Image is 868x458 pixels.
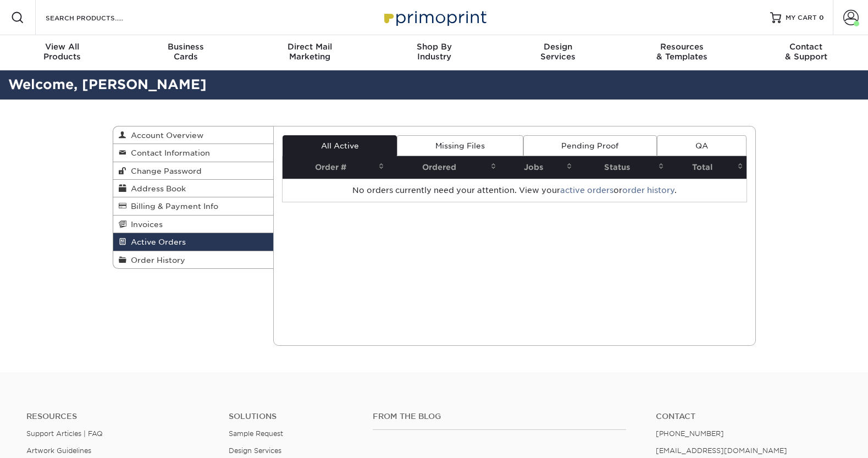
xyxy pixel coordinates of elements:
[229,429,283,438] a: Sample Request
[744,35,868,70] a: Contact& Support
[388,156,500,179] th: Ordered
[113,233,274,251] a: Active Orders
[576,156,667,179] th: Status
[523,135,657,156] a: Pending Proof
[667,156,746,179] th: Total
[113,144,274,162] a: Contact Information
[786,13,817,23] span: MY CART
[26,446,91,455] a: Artwork Guidelines
[819,14,824,21] span: 0
[248,42,372,62] div: Marketing
[229,412,357,421] h4: Solutions
[372,42,496,62] div: Industry
[229,446,281,455] a: Design Services
[496,42,620,52] span: Design
[113,126,274,144] a: Account Overview
[379,5,489,29] img: Primoprint
[373,412,626,421] h4: From the Blog
[397,135,523,156] a: Missing Files
[372,42,496,52] span: Shop By
[744,42,868,62] div: & Support
[372,35,496,70] a: Shop ByIndustry
[126,167,202,175] span: Change Password
[283,135,397,156] a: All Active
[500,156,576,179] th: Jobs
[113,216,274,233] a: Invoices
[126,148,210,157] span: Contact Information
[657,135,746,156] a: QA
[496,42,620,62] div: Services
[560,186,613,195] a: active orders
[124,35,248,70] a: BusinessCards
[126,256,185,264] span: Order History
[45,11,152,24] input: SEARCH PRODUCTS.....
[283,179,747,202] td: No orders currently need your attention. View your or .
[744,42,868,52] span: Contact
[248,42,372,52] span: Direct Mail
[126,220,163,229] span: Invoices
[283,156,388,179] th: Order #
[496,35,620,70] a: DesignServices
[656,446,787,455] a: [EMAIL_ADDRESS][DOMAIN_NAME]
[113,162,274,180] a: Change Password
[126,131,203,140] span: Account Overview
[113,180,274,197] a: Address Book
[126,238,186,246] span: Active Orders
[26,412,212,421] h4: Resources
[622,186,675,195] a: order history
[620,42,744,62] div: & Templates
[620,35,744,70] a: Resources& Templates
[126,184,186,193] span: Address Book
[126,202,218,211] span: Billing & Payment Info
[620,42,744,52] span: Resources
[248,35,372,70] a: Direct MailMarketing
[113,251,274,268] a: Order History
[26,429,103,438] a: Support Articles | FAQ
[656,429,724,438] a: [PHONE_NUMBER]
[656,412,842,421] a: Contact
[124,42,248,62] div: Cards
[124,42,248,52] span: Business
[113,197,274,215] a: Billing & Payment Info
